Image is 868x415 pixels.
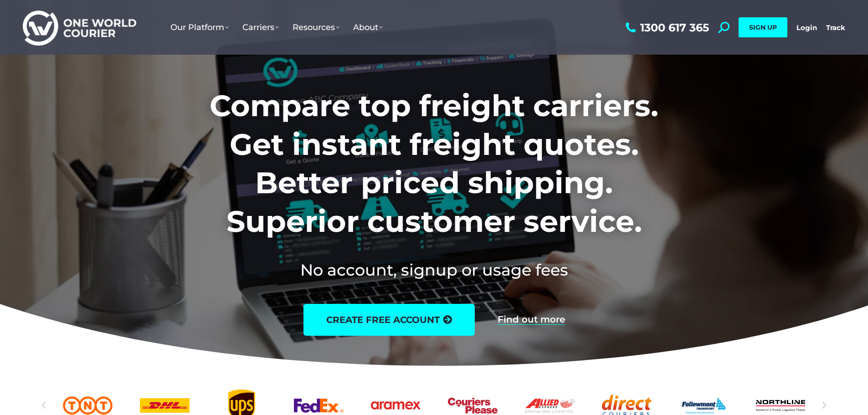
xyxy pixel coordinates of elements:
a: create free account [303,304,475,336]
a: Find out more [498,315,565,325]
a: About [346,13,390,41]
a: Resources [286,13,346,41]
span: About [353,22,383,32]
h2: No account, signup or usage fees [149,259,719,281]
span: SIGN UP [749,23,777,31]
span: Carriers [242,22,279,32]
h1: Compare top freight carriers. Get instant freight quotes. Better priced shipping. Superior custom... [149,87,719,241]
a: 1300 617 365 [623,22,709,33]
a: SIGN UP [739,17,787,37]
span: Resources [293,22,339,32]
span: Our Platform [170,22,229,32]
img: One World Courier [23,9,136,46]
a: Carriers [236,13,286,41]
a: Login [796,23,817,32]
a: Track [826,23,845,32]
a: Our Platform [164,13,236,41]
